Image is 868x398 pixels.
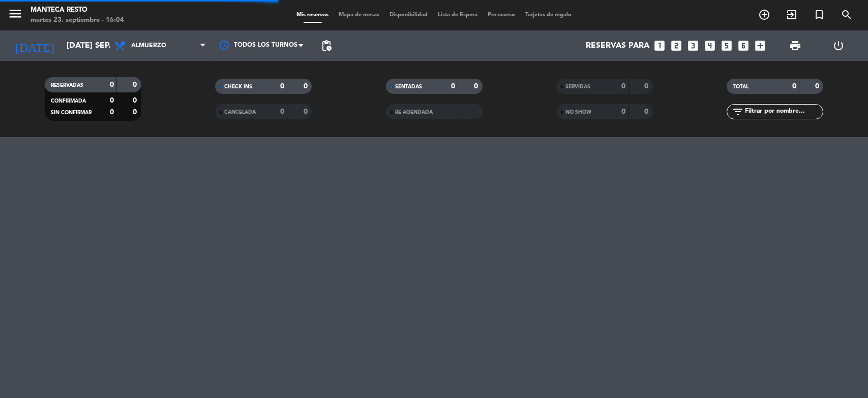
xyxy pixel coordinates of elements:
[133,97,139,104] strong: 0
[703,39,716,52] i: looks_4
[31,5,124,15] div: Manteca Resto
[565,110,591,115] span: NO SHOW
[754,39,767,52] i: add_box
[792,83,796,90] strong: 0
[8,6,23,21] i: menu
[786,9,798,21] i: exit_to_app
[758,9,770,21] i: add_circle_outline
[31,15,124,25] div: martes 23. septiembre - 16:04
[320,40,333,52] span: pending_actions
[653,39,666,52] i: looks_one
[451,83,455,90] strong: 0
[334,12,384,18] span: Mapa de mesas
[483,12,520,18] span: Pre-acceso
[733,84,749,89] span: TOTAL
[737,39,750,52] i: looks_6
[224,84,252,89] span: CHECK INS
[841,9,853,21] i: search
[291,12,334,18] span: Mis reservas
[304,83,310,90] strong: 0
[131,42,166,49] span: Almuerzo
[110,109,114,116] strong: 0
[813,9,825,21] i: turned_in_not
[789,40,801,52] span: print
[51,110,92,115] span: SIN CONFIRMAR
[280,83,284,90] strong: 0
[433,12,483,18] span: Lista de Espera
[720,39,733,52] i: looks_5
[670,39,683,52] i: looks_two
[565,84,590,89] span: SERVIDAS
[686,39,700,52] i: looks_3
[110,97,114,104] strong: 0
[51,98,86,104] span: CONFIRMADA
[8,6,23,25] button: menu
[51,83,83,88] span: RESERVADAS
[621,83,625,90] strong: 0
[395,84,422,89] span: SENTADAS
[224,110,256,115] span: CANCELADA
[732,106,744,118] i: filter_list
[832,40,845,52] i: power_settings_new
[815,83,821,90] strong: 0
[520,12,577,18] span: Tarjetas de regalo
[110,81,114,88] strong: 0
[644,108,650,115] strong: 0
[280,108,284,115] strong: 0
[644,83,650,90] strong: 0
[384,12,433,18] span: Disponibilidad
[95,40,107,52] i: arrow_drop_down
[133,109,139,116] strong: 0
[744,106,823,117] input: Filtrar por nombre...
[133,81,139,88] strong: 0
[8,35,62,57] i: [DATE]
[817,30,860,61] div: LOG OUT
[586,41,649,51] span: Reservas para
[395,110,433,115] span: RE AGENDADA
[474,83,480,90] strong: 0
[304,108,310,115] strong: 0
[621,108,625,115] strong: 0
